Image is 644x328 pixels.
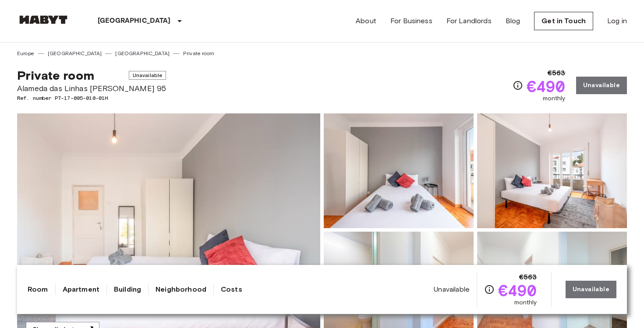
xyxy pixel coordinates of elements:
[183,49,214,57] a: Private room
[484,284,495,295] svg: Check cost overview for full price breakdown. Please note that discounts apply to new joiners onl...
[114,284,141,295] a: Building
[17,49,34,57] a: Europe
[434,285,470,294] span: Unavailable
[17,68,94,83] span: Private room
[17,94,166,102] span: Ref. number PT-17-005-010-01H
[477,113,627,228] img: Picture of unit PT-17-005-010-01H
[17,83,166,94] span: Alameda das Linhas [PERSON_NAME] 95
[498,282,537,298] span: €490
[156,284,206,295] a: Neighborhood
[506,16,520,26] a: Blog
[514,298,537,307] span: monthly
[98,16,171,26] p: [GEOGRAPHIC_DATA]
[356,16,376,26] a: About
[543,94,566,103] span: monthly
[17,15,70,24] img: Habyt
[513,80,523,91] svg: Check cost overview for full price breakdown. Please note that discounts apply to new joiners onl...
[548,68,566,78] span: €563
[607,16,627,26] a: Log in
[527,78,566,94] span: €490
[519,272,537,282] span: €563
[129,71,166,80] span: Unavailable
[390,16,432,26] a: For Business
[446,16,492,26] a: For Landlords
[534,12,593,30] a: Get in Touch
[115,49,170,57] a: [GEOGRAPHIC_DATA]
[63,284,99,295] a: Apartment
[48,49,102,57] a: [GEOGRAPHIC_DATA]
[221,284,242,295] a: Costs
[28,284,48,295] a: Room
[324,113,474,228] img: Picture of unit PT-17-005-010-01H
